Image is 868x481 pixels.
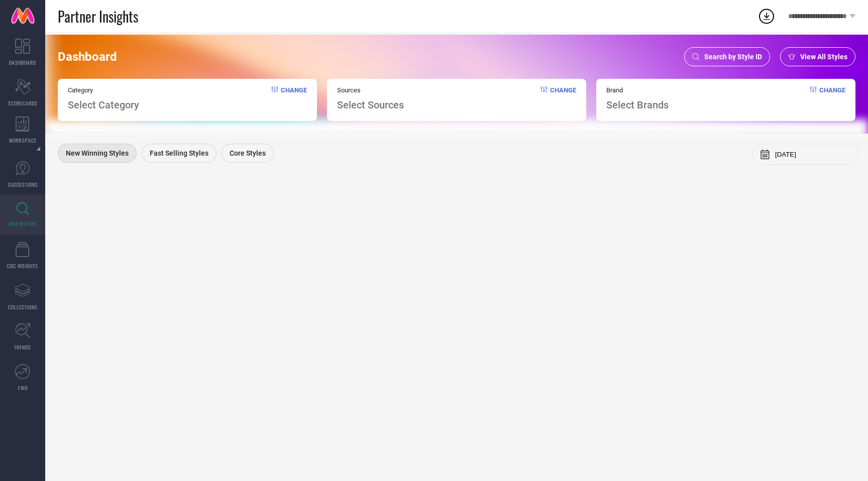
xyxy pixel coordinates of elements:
span: WORKSPACE [9,137,37,144]
span: Select Brands [606,99,669,111]
span: Change [281,86,307,111]
span: New Winning Styles [66,149,129,157]
span: Search by Style ID [704,53,762,61]
span: SCORECARDS [8,99,38,107]
span: TRENDS [14,343,31,351]
span: Partner Insights [58,6,138,27]
span: INSPIRATION [9,220,37,227]
span: Select Category [68,99,139,111]
span: Select Sources [337,99,404,111]
span: Brand [606,86,669,94]
span: Sources [337,86,404,94]
span: DASHBOARD [9,59,36,66]
span: CDC INSIGHTS [7,262,38,270]
span: Change [550,86,576,111]
input: Select month [775,151,850,158]
span: COLLECTIONS [8,303,38,311]
span: Fast Selling Styles [150,149,208,157]
span: Change [819,86,845,111]
div: Open download list [757,7,776,25]
span: FWD [18,384,28,392]
span: View All Styles [800,53,847,61]
span: Core Styles [230,149,266,157]
span: Dashboard [58,50,117,64]
span: SUGGESTIONS [8,181,38,188]
span: Category [68,86,139,94]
